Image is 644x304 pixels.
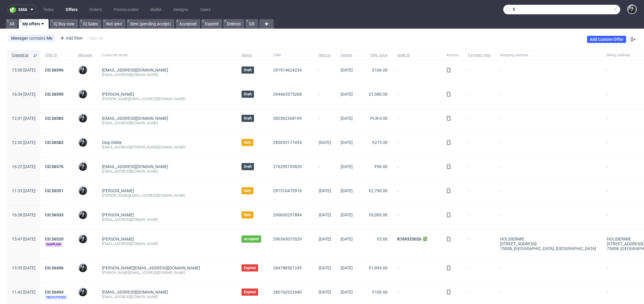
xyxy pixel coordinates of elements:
span: - [500,92,597,101]
img: Philippe Dubuy [79,114,87,122]
span: Offer ID [45,53,69,58]
div: Add filter [58,33,84,43]
div: [EMAIL_ADDRESS][DOMAIN_NAME] [102,72,232,77]
span: Created at [12,53,31,58]
span: CRM [273,53,309,58]
a: [PERSON_NAME] [102,237,134,241]
span: [DATE] [340,237,353,241]
div: [EMAIL_ADDRESS][DOMAIN_NAME] [102,241,232,246]
span: - [397,290,437,300]
span: - [468,116,490,125]
a: 282362368199 [273,116,302,121]
span: Shipping address [500,53,597,58]
span: 13:35 [DATE] [12,266,35,270]
span: [DATE] [319,266,331,270]
a: R769325026 [397,237,421,241]
a: Accepted [176,19,200,29]
span: 16:38 [DATE] [12,213,35,217]
span: sma [18,7,27,12]
a: [PERSON_NAME] [102,92,134,97]
span: [DATE] [319,237,331,241]
span: - [397,188,437,198]
a: All [6,19,18,29]
span: [EMAIL_ADDRESS][DOMAIN_NAME] [102,290,168,294]
span: - [500,213,597,222]
span: Manager [78,53,92,58]
div: 75008, [GEOGRAPHIC_DATA] , [GEOGRAPHIC_DATA] [500,246,597,251]
span: 15:30 [DATE] [12,68,35,72]
span: - [500,140,597,150]
span: Order ID [397,53,437,58]
span: Sent [244,213,251,217]
span: Sent on [319,53,331,58]
span: - [319,92,331,101]
span: Draft [244,164,252,169]
span: 11:42 [DATE] [12,290,35,294]
a: CO.56496 [45,266,64,270]
div: [PERSON_NAME][EMAIL_ADDRESS][DOMAIN_NAME] [102,97,232,101]
span: €275.00 [372,140,388,145]
span: Sampling [45,242,62,247]
span: Draft [244,92,252,97]
img: Philippe Dubuy [79,66,87,74]
a: Tasks [39,5,57,14]
a: Add Custom Offer [587,36,626,43]
span: - [319,164,331,174]
span: Accepted [244,237,259,241]
span: 15:47 [DATE] [12,237,35,241]
span: 11:33 [DATE] [12,188,35,193]
span: [DATE] [340,140,353,145]
a: IQ Sales [79,19,101,29]
img: Philippe Dubuy [79,288,87,296]
span: - [397,92,437,101]
a: 291510473918 [273,188,302,193]
span: €2,790.00 [369,188,388,193]
div: Clear all [87,34,104,42]
span: [DATE] [340,266,353,270]
a: 285655177455 [273,140,302,145]
span: Expires [340,53,353,58]
a: Diop Didde [102,140,122,145]
span: - [500,188,597,198]
a: Sent (pending accept) [127,19,174,29]
span: [DATE] [319,140,331,145]
a: CO.56582 [45,140,64,145]
span: Manager [11,36,29,41]
div: [EMAIL_ADDRESS][DOMAIN_NAME] [102,169,232,174]
span: Offer value [362,53,388,58]
span: [PERSON_NAME][EMAIL_ADDRESS][DOMAIN_NAME] [102,266,200,270]
span: - [397,266,437,275]
a: Expired [201,19,222,29]
a: CO.56583 [45,116,64,121]
span: Actions [446,53,459,58]
span: [DATE] [340,92,353,97]
span: [DATE] [340,68,353,72]
a: Wallet [147,5,165,14]
a: 291914624234 [273,68,302,72]
span: contains [29,36,47,41]
span: Draft [244,116,252,121]
div: [EMAIL_ADDRESS][DOMAIN_NAME] [102,121,232,125]
a: 280742623440 [273,290,302,294]
a: CO.56494 [45,290,64,294]
div: [EMAIL_ADDRESS][PERSON_NAME][DOMAIN_NAME] [102,145,232,150]
span: - [319,116,331,125]
span: Expired [244,266,256,270]
span: [EMAIL_ADDRESS][DOMAIN_NAME] [102,68,168,72]
span: Status [241,53,264,58]
a: Not sent [103,19,126,29]
span: Sent [244,188,251,193]
a: CO.56590 [45,92,64,97]
span: 16:34 [DATE] [12,92,35,97]
span: - [397,213,437,222]
span: 12:31 [DATE] [12,116,35,121]
img: logo [10,6,18,13]
a: Users [196,5,214,14]
span: €6,000.00 [369,213,388,217]
span: - [397,140,437,150]
a: CO.56576 [45,164,64,169]
img: Philippe Dubuy [79,138,87,147]
img: Philippe Dubuy [79,264,87,272]
span: - [468,213,490,222]
button: sma [7,5,37,14]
